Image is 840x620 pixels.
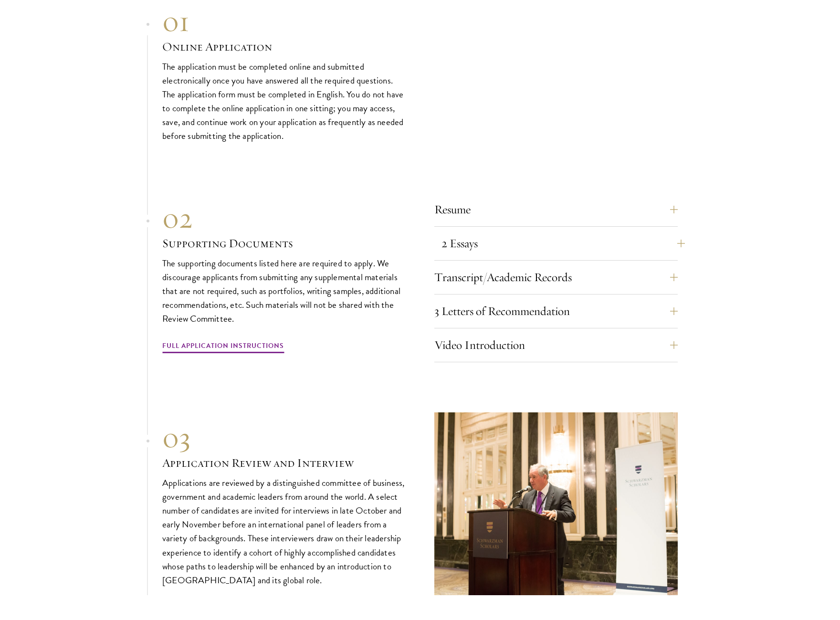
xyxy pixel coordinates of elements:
div: 03 [162,420,406,455]
h3: Supporting Documents [162,235,406,252]
div: 01 [162,4,406,39]
p: The application must be completed online and submitted electronically once you have answered all ... [162,60,406,143]
h3: Online Application [162,39,406,55]
p: Applications are reviewed by a distinguished committee of business, government and academic leade... [162,476,406,587]
p: The supporting documents listed here are required to apply. We discourage applicants from submitt... [162,256,406,326]
div: 02 [162,201,406,235]
button: 2 Essays [441,232,685,255]
button: Transcript/Academic Records [434,266,678,289]
button: Resume [434,198,678,221]
h3: Application Review and Interview [162,455,406,471]
button: Video Introduction [434,334,678,357]
a: Full Application Instructions [162,340,284,355]
button: 3 Letters of Recommendation [434,300,678,323]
